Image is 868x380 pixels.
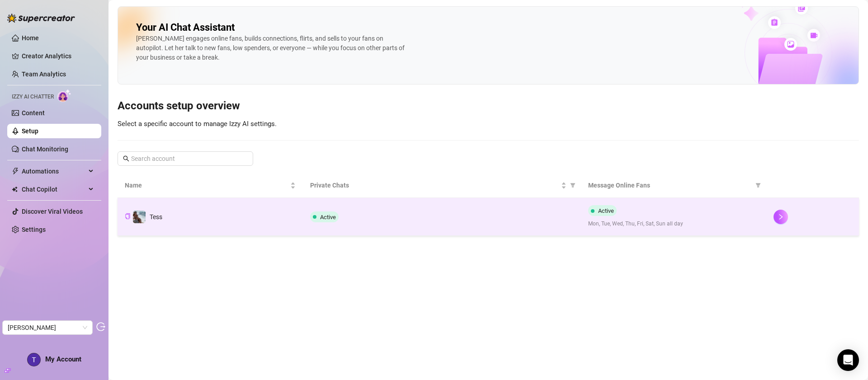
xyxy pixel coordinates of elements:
a: Home [22,34,39,42]
img: Tess [133,211,146,223]
span: build [5,367,11,374]
span: filter [754,178,763,192]
h2: Your AI Chat Assistant [136,21,235,34]
span: Message Online Fans [588,180,752,190]
a: Team Analytics [22,70,66,78]
span: Automations [22,164,86,178]
div: Open Intercom Messenger [837,349,859,371]
span: Private Chats [310,180,559,190]
a: Discover Viral Videos [22,208,83,215]
th: Private Chats [303,173,581,198]
span: Name [125,180,288,190]
span: Active [320,214,336,220]
span: filter [568,178,577,192]
a: Chat Monitoring [22,145,68,153]
span: filter [570,183,576,188]
button: Copy Creator ID [125,213,131,220]
span: thunderbolt [12,168,19,175]
a: Content [22,109,45,117]
span: search [123,155,129,162]
img: ACg8ocJYPhCGbkh5IG2813nOAp7zsEtEI7s7GBqX4nZC-3_ne-uJ2w=s96-c [28,353,40,366]
img: logo-BBDzfeDw.svg [7,14,75,23]
span: Izzy AI Chatter [12,93,54,101]
span: filter [755,183,761,188]
span: Select a specific account to manage Izzy AI settings. [118,120,277,128]
span: Mon, Tue, Wed, Thu, Fri, Sat, Sun all day [588,220,759,228]
button: right [774,210,788,224]
span: Tess Homann [8,321,87,334]
span: copy [125,213,131,219]
span: My Account [45,355,81,363]
span: Active [598,207,614,214]
input: Search account [131,154,241,164]
span: right [778,214,784,220]
span: Chat Copilot [22,182,86,197]
a: Setup [22,127,38,135]
span: logout [96,322,105,331]
img: AI Chatter [57,89,71,102]
th: Name [118,173,303,198]
h3: Accounts setup overview [118,99,859,113]
a: Creator Analytics [22,49,94,63]
span: Tess [150,213,162,220]
img: Chat Copilot [12,186,18,192]
a: Settings [22,226,46,233]
div: [PERSON_NAME] engages online fans, builds connections, flirts, and sells to your fans on autopilo... [136,34,407,62]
